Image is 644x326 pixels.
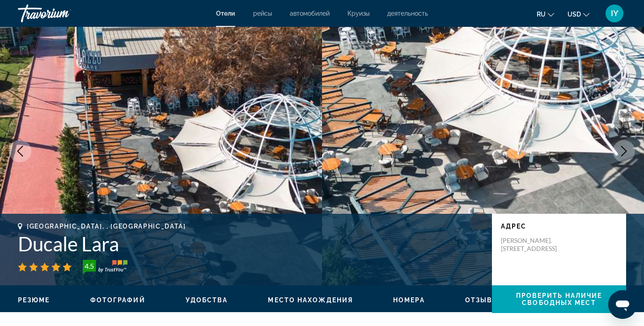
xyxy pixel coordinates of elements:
[186,296,228,304] span: Удобства
[393,296,425,304] button: Номера
[27,223,186,230] span: [GEOGRAPHIC_DATA], , [GEOGRAPHIC_DATA]
[611,9,619,18] span: IY
[393,296,425,304] span: Номера
[90,296,145,304] button: Фотографий
[216,10,235,17] a: Отели
[18,232,483,255] h1: Ducale Lara
[18,296,50,304] button: Резюме
[568,11,581,18] span: USD
[608,290,637,319] iframe: Кнопка запуска окна обмена сообщениями
[501,237,572,253] p: [PERSON_NAME]. [STREET_ADDRESS]
[290,10,330,17] a: автомобилей
[253,10,272,17] a: рейсы
[90,296,145,304] span: Фотографий
[83,260,127,274] img: trustyou-badge-hor.svg
[492,285,626,313] button: Проверить наличие свободных мест
[186,296,228,304] button: Удобства
[18,296,50,304] span: Резюме
[465,296,500,304] button: Отзывы
[80,261,98,271] div: 4.5
[9,140,31,162] button: Previous image
[465,296,500,304] span: Отзывы
[568,8,589,21] button: Change currency
[387,10,428,17] a: деятельность
[516,292,602,306] span: Проверить наличие свободных мест
[537,8,554,21] button: Change language
[603,4,626,23] button: User Menu
[268,296,353,304] button: Место нахождения
[501,223,617,230] p: адрес
[537,11,546,18] span: ru
[347,10,369,17] a: Круизы
[18,2,107,25] a: Travorium
[268,296,353,304] span: Место нахождения
[613,140,635,162] button: Next image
